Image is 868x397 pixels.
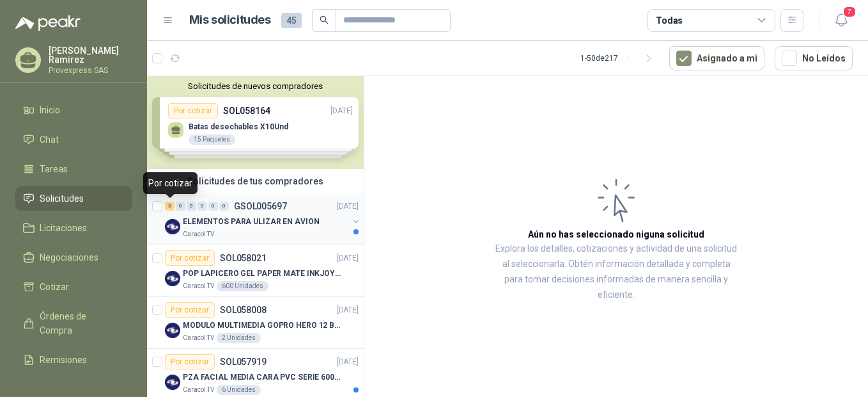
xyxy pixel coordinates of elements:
p: GSOL005697 [234,202,287,211]
a: Órdenes de Compra [15,304,132,343]
span: search [320,15,329,24]
img: Company Logo [165,323,180,338]
div: 6 Unidades [217,385,261,395]
a: Cotizar [15,275,132,299]
button: 7 [830,9,853,32]
span: 7 [842,6,856,18]
p: MODULO MULTIMEDIA GOPRO HERO 12 BLACK [183,320,342,332]
p: ELEMENTOS PARA ULIZAR EN AVION [183,216,319,228]
p: PZA FACIAL MEDIA CARA PVC SERIE 6000 3M [183,371,342,384]
p: SOL058021 [220,254,267,263]
p: SOL057919 [220,357,267,366]
span: 45 [281,13,302,28]
button: Asignado a mi [669,46,764,70]
span: Remisiones [40,353,87,367]
div: 0 [219,202,229,211]
p: [DATE] [337,200,359,213]
a: Remisiones [15,348,132,372]
p: [DATE] [337,356,359,368]
div: Todas [656,13,683,28]
p: [DATE] [337,252,359,264]
a: Licitaciones [15,216,132,240]
span: Inicio [40,103,60,117]
span: Licitaciones [40,221,87,235]
span: Negociaciones [40,250,98,264]
a: Negociaciones [15,245,132,270]
div: Por cotizar [165,250,215,266]
img: Logo peakr [15,15,81,31]
div: 0 [208,202,218,211]
div: 3 [165,202,174,211]
p: Caracol TV [183,385,214,395]
a: Inicio [15,98,132,122]
span: Chat [40,133,59,147]
div: Solicitudes de tus compradores [147,169,364,193]
a: Chat [15,127,132,152]
div: Por cotizar [165,302,215,318]
p: [DATE] [337,304,359,316]
img: Company Logo [165,375,180,390]
p: Caracol TV [183,333,214,343]
a: Por cotizarSOL058021[DATE] Company LogoPOP LAPICERO GEL PAPER MATE INKJOY 0.7 (Revisar el adjunto... [147,245,364,297]
div: 0 [187,202,196,211]
span: Solicitudes [40,191,84,206]
div: 0 [198,202,207,211]
p: [PERSON_NAME] Ramirez [49,46,132,64]
p: SOL058008 [220,305,267,314]
h3: Aún no has seleccionado niguna solicitud [528,227,704,241]
p: Caracol TV [183,281,214,291]
h1: Mis solicitudes [189,11,271,29]
span: Tareas [40,162,68,176]
div: Por cotizar [165,354,215,369]
p: POP LAPICERO GEL PAPER MATE INKJOY 0.7 (Revisar el adjunto) [183,268,342,280]
img: Company Logo [165,219,180,234]
a: Tareas [15,157,132,181]
button: No Leídos [775,46,853,70]
div: Solicitudes de nuevos compradoresPor cotizarSOL058164[DATE] Batas desechables X10Und15 PaquetesPo... [147,76,364,169]
p: Provexpress SAS [49,67,132,74]
div: 1 - 50 de 217 [580,48,659,69]
p: Caracol TV [183,229,214,239]
div: 0 [176,202,185,211]
a: Por cotizarSOL058008[DATE] Company LogoMODULO MULTIMEDIA GOPRO HERO 12 BLACKCaracol TV2 Unidades [147,297,364,349]
a: Solicitudes [15,186,132,211]
button: Solicitudes de nuevos compradores [152,81,359,91]
div: 600 Unidades [217,281,268,291]
div: Por cotizar [143,172,198,194]
p: Explora los detalles, cotizaciones y actividad de una solicitud al seleccionarla. Obtén informaci... [492,241,740,303]
span: Órdenes de Compra [40,309,120,337]
img: Company Logo [165,271,180,286]
a: 3 0 0 0 0 0 GSOL005697[DATE] Company LogoELEMENTOS PARA ULIZAR EN AVIONCaracol TV [165,199,361,239]
span: Cotizar [40,280,69,294]
div: 2 Unidades [217,333,261,343]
